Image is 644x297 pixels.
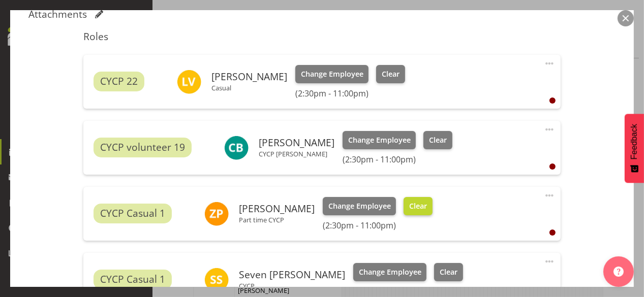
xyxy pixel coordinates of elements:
[343,131,416,149] button: Change Employee
[434,263,463,281] button: Clear
[423,131,452,149] button: Clear
[614,267,624,277] img: help-xxl-2.png
[239,216,315,224] p: Part time CYCP
[239,203,315,214] h6: [PERSON_NAME]
[211,71,287,82] h6: [PERSON_NAME]
[630,124,639,159] span: Feedback
[404,197,433,215] button: Clear
[177,70,201,94] img: lynne-veal6958.jpg
[100,140,185,155] span: CYCP volunteer 19
[440,267,457,278] span: Clear
[343,154,452,164] h6: (2:30pm - 11:00pm)
[100,74,138,89] span: CYCP 22
[204,268,229,292] img: seven-smalley11935.jpg
[323,220,433,230] h6: (2:30pm - 11:00pm)
[323,197,396,215] button: Change Employee
[353,263,427,281] button: Change Employee
[549,229,556,236] div: User is clocked out
[409,201,427,212] span: Clear
[295,88,405,98] h6: (2:30pm - 11:00pm)
[348,135,411,146] span: Change Employee
[295,65,369,83] button: Change Employee
[259,150,334,158] p: CYCP [PERSON_NAME]
[28,8,87,20] h5: Attachments
[301,69,363,80] span: Change Employee
[625,114,644,183] button: Feedback - Show survey
[259,137,334,148] h6: [PERSON_NAME]
[239,269,345,280] h6: Seven [PERSON_NAME]
[549,97,556,104] div: User is clocked out
[211,84,287,92] p: Casual
[204,202,229,226] img: zoe-palmer10907.jpg
[429,135,447,146] span: Clear
[83,30,561,43] h5: Roles
[100,206,165,221] span: CYCP Casual 1
[353,286,463,296] h6: (2:30pm - 11:00pm)
[328,201,391,212] span: Change Employee
[100,272,165,287] span: CYCP Casual 1
[224,136,249,160] img: charlotte-bottcher11626.jpg
[382,69,400,80] span: Clear
[359,267,421,278] span: Change Employee
[376,65,405,83] button: Clear
[549,163,556,170] div: User is clocked out
[239,282,345,290] p: CYCP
